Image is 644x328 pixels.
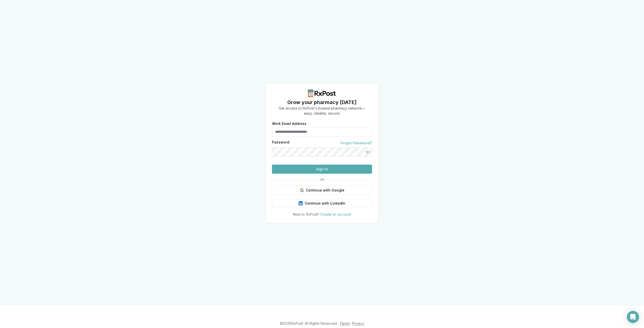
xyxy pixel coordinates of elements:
[272,199,372,208] button: Continue with LinkedIn
[627,311,639,323] div: Open Intercom Messenger
[272,165,372,174] button: Sign In
[299,201,303,205] img: LinkedIn
[306,89,338,97] img: RxPost Logo
[318,178,326,182] span: OR
[293,212,319,216] span: New to RxPost?
[320,212,351,216] a: Create an account
[272,140,289,146] label: Password
[363,148,372,157] button: Show password
[279,99,365,106] h1: Grow your pharmacy [DATE]
[272,186,372,195] button: Continue with Google
[272,122,372,125] label: Work Email Address
[352,321,364,325] a: Privacy
[341,140,372,146] a: Forgot Password?
[340,321,350,325] a: Terms
[300,188,304,192] img: Google
[279,106,365,116] p: Get access to RxPost's trusted pharmacy network— easy, reliable, secure.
